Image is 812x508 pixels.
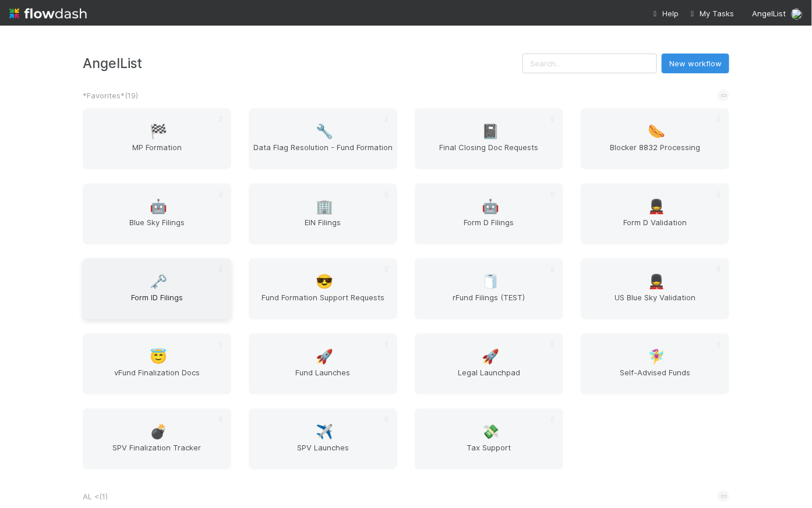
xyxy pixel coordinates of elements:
span: 🤖 [482,199,500,214]
a: 😎Fund Formation Support Requests [249,258,397,319]
input: Search... [522,54,657,73]
span: Fund Formation Support Requests [253,292,393,315]
span: vFund Finalization Docs [87,367,227,390]
span: 🚀 [316,349,334,364]
span: 💣 [150,424,168,439]
a: My Tasks [688,8,734,19]
span: Blocker 8832 Processing [585,141,725,165]
span: *Favorites* ( 19 ) [83,91,138,100]
span: 💂 [648,199,666,214]
a: 🗝️Form ID Filings [83,258,231,319]
span: SPV Finalization Tracker [87,442,227,465]
a: 🚀Fund Launches [249,333,397,395]
span: Tax Support [419,442,559,465]
a: 💣SPV Finalization Tracker [83,408,231,470]
span: 🚀 [482,349,500,364]
span: 💂 [648,274,666,289]
span: 🤖 [150,199,168,214]
span: Form ID Filings [87,292,227,315]
span: 🔧 [316,124,334,139]
span: 🌭 [648,124,666,139]
span: 💸 [482,424,500,439]
span: Form D Validation [585,216,725,240]
img: avatar_b467e446-68e1-4310-82a7-76c532dc3f4b.png [791,8,803,20]
a: 🤖Form D Filings [415,183,563,244]
div: Help [651,8,679,19]
a: 📓Final Closing Doc Requests [415,108,563,169]
span: ✈️ [316,424,334,439]
span: 😇 [150,349,168,364]
a: 🧻rFund Filings (TEST) [415,258,563,319]
span: Final Closing Doc Requests [419,141,559,165]
span: My Tasks [688,9,734,18]
span: MP Formation [87,141,227,165]
a: 💂Form D Validation [581,183,729,244]
span: Legal Launchpad [419,367,559,390]
span: AL < ( 1 ) [83,492,108,501]
span: US Blue Sky Validation [585,292,725,315]
a: 💂US Blue Sky Validation [581,258,729,319]
a: 🔧Data Flag Resolution - Fund Formation [249,108,397,169]
span: Form D Filings [419,216,559,240]
span: 📓 [482,124,500,139]
span: rFund Filings (TEST) [419,292,559,315]
img: logo-inverted-e16ddd16eac7371096b0.svg [9,3,87,23]
a: 🏁MP Formation [83,108,231,169]
span: Fund Launches [253,367,393,390]
a: 🧚‍♀️Self-Advised Funds [581,333,729,395]
a: 🤖Blue Sky Filings [83,183,231,244]
span: 🧚‍♀️ [648,349,666,364]
a: 🚀Legal Launchpad [415,333,563,395]
span: EIN Filings [253,216,393,240]
a: 😇vFund Finalization Docs [83,333,231,395]
span: SPV Launches [253,442,393,465]
span: 🧻 [482,274,500,289]
span: Data Flag Resolution - Fund Formation [253,141,393,165]
span: AngelList [753,9,786,18]
h3: AngelList [83,55,522,71]
span: Blue Sky Filings [87,216,227,240]
span: Self-Advised Funds [585,367,725,390]
a: 🏢EIN Filings [249,183,397,244]
span: 🏢 [316,199,334,214]
span: 😎 [316,274,334,289]
button: New workflow [662,54,729,73]
a: 💸Tax Support [415,408,563,470]
span: 🗝️ [150,274,168,289]
span: 🏁 [150,124,168,139]
a: ✈️SPV Launches [249,408,397,470]
a: 🌭Blocker 8832 Processing [581,108,729,169]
